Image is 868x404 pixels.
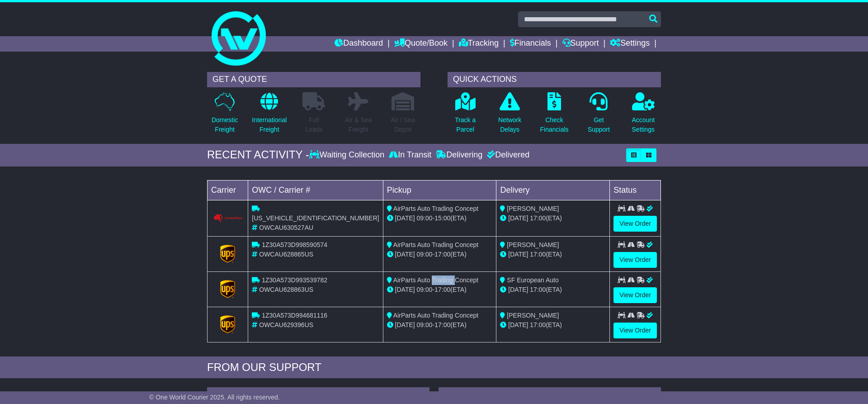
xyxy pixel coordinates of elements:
[387,214,493,223] div: - (ETA)
[345,115,372,134] p: Air & Sea Freight
[417,214,433,222] span: 09:00
[207,361,661,374] div: FROM OUR SUPPORT
[530,286,546,293] span: 17:00
[259,321,313,328] span: OWCAU629396US
[498,115,521,134] p: Network Delays
[309,150,387,160] div: Waiting Collection
[262,241,327,248] span: 1Z30A573D998590574
[259,251,313,258] span: OWCAU628865US
[417,286,433,293] span: 09:00
[395,251,415,258] span: [DATE]
[208,180,248,200] td: Carrier
[207,72,420,87] div: GET A QUOTE
[395,321,415,328] span: [DATE]
[500,285,606,295] div: (ETA)
[220,245,236,263] img: GetCarrierServiceLogo
[632,115,655,134] p: Account Settings
[335,36,383,52] a: Dashboard
[417,251,433,258] span: 09:00
[387,285,493,295] div: - (ETA)
[387,320,493,330] div: - (ETA)
[498,92,522,139] a: NetworkDelays
[251,92,287,139] a: InternationalFreight
[394,36,448,52] a: Quote/Book
[252,115,287,134] p: International Freight
[448,72,661,87] div: QUICK ACTIONS
[149,394,280,401] span: © One World Courier 2025. All rights reserved.
[507,241,559,248] span: [PERSON_NAME]
[454,92,476,139] a: Track aParcel
[507,312,559,319] span: [PERSON_NAME]
[588,115,610,134] p: Get Support
[393,205,478,212] span: AirParts Auto Trading Concept
[211,92,238,139] a: DomesticFreight
[613,252,657,268] a: View Order
[459,36,499,52] a: Tracking
[393,276,478,284] span: AirParts Auto Trading Concept
[259,224,313,231] span: OWCAU630527AU
[510,36,551,52] a: Financials
[434,286,450,293] span: 17:00
[391,115,415,134] p: Air / Sea Depot
[393,241,478,248] span: AirParts Auto Trading Concept
[455,115,476,134] p: Track a Parcel
[496,180,610,200] td: Delivery
[417,321,433,328] span: 09:00
[434,251,450,258] span: 17:00
[500,250,606,259] div: (ETA)
[393,312,478,319] span: AirParts Auto Trading Concept
[248,180,383,200] td: OWC / Carrier #
[387,150,434,160] div: In Transit
[530,214,546,222] span: 17:00
[540,92,569,139] a: CheckFinancials
[632,92,656,139] a: AccountSettings
[262,312,327,319] span: 1Z30A573D994681116
[610,36,650,52] a: Settings
[212,115,238,134] p: Domestic Freight
[213,214,243,223] img: Couriers_Please.png
[434,321,450,328] span: 17:00
[262,276,327,284] span: 1Z30A573D993539782
[387,250,493,259] div: - (ETA)
[207,148,309,162] div: RECENT ACTIVITY -
[220,280,236,298] img: GetCarrierServiceLogo
[562,36,599,52] a: Support
[302,115,325,134] p: Full Loads
[507,276,558,284] span: SF European Auto
[383,180,496,200] td: Pickup
[500,320,606,330] div: (ETA)
[613,216,657,232] a: View Order
[530,251,546,258] span: 17:00
[540,115,569,134] p: Check Financials
[395,214,415,222] span: [DATE]
[507,205,559,212] span: [PERSON_NAME]
[434,214,450,222] span: 15:00
[500,214,606,223] div: (ETA)
[530,321,546,328] span: 17:00
[613,287,657,303] a: View Order
[395,286,415,293] span: [DATE]
[508,214,528,222] span: [DATE]
[613,323,657,338] a: View Order
[259,286,313,293] span: OWCAU628863US
[434,150,485,160] div: Delivering
[508,286,528,293] span: [DATE]
[587,92,610,139] a: GetSupport
[220,315,236,333] img: GetCarrierServiceLogo
[610,180,661,200] td: Status
[252,214,379,222] span: [US_VEHICLE_IDENTIFICATION_NUMBER]
[508,321,528,328] span: [DATE]
[508,251,528,258] span: [DATE]
[485,150,529,160] div: Delivered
